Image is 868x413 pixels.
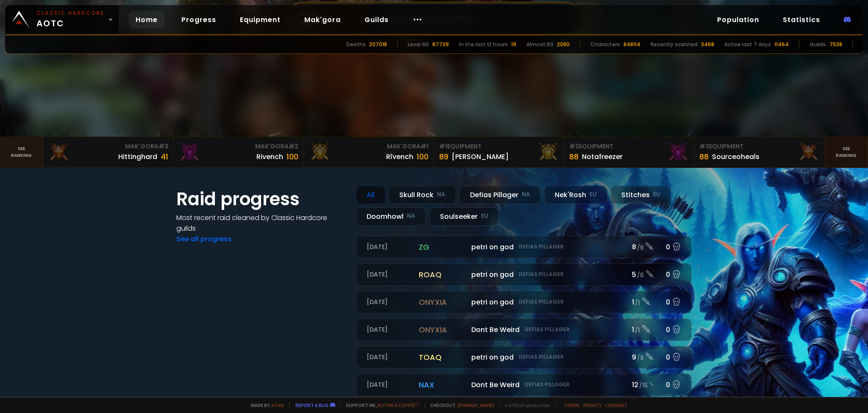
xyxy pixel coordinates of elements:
div: Equipment [699,142,819,151]
div: In the last 12 hours [459,41,508,48]
div: Characters [590,41,620,48]
a: Home [129,11,164,28]
span: Checkout [425,402,494,408]
div: Recently scanned [651,41,698,48]
span: Made by [246,402,284,408]
small: EU [590,190,597,199]
span: # 3 [159,142,168,151]
a: Population [710,11,766,28]
a: Progress [175,11,223,28]
div: Equipment [439,142,559,151]
a: Terms [564,402,580,408]
a: Report a bug [295,402,328,408]
span: v. d752d5 - production [499,402,550,408]
a: Equipment [233,11,287,28]
div: Equipment [569,142,689,151]
a: [DATE]onyxiaDont Be WeirdDefias Pillager1 /10 [356,318,692,341]
a: [DATE]toaqpetri on godDefias Pillager9 /90 [356,346,692,368]
div: Mak'Gora [309,142,428,151]
a: [DOMAIN_NAME] [457,402,494,408]
div: Deaths [346,41,366,48]
div: Mak'Gora [48,142,168,151]
div: 88 [699,151,709,162]
div: Stitches [611,186,671,204]
a: Statistics [776,11,827,28]
div: Rîvench [386,151,413,162]
div: Skull Rock [389,186,456,204]
span: # 2 [569,142,579,151]
h4: Most recent raid cleaned by Classic Hardcore guilds [176,212,346,234]
div: Rivench [256,151,283,162]
div: Defias Pillager [459,186,541,204]
a: Guilds [358,11,395,28]
small: Classic Hardcore [36,9,104,17]
div: Level 60 [408,41,429,48]
a: [DATE]naxDont Be WeirdDefias Pillager12 /150 [356,374,692,396]
a: Mak'gora [298,11,348,28]
a: a fan [271,402,284,408]
div: Active last 7 days [724,41,771,48]
a: Buy me a coffee [378,402,420,408]
div: 88 [569,151,579,162]
a: Privacy [583,402,601,408]
div: Mak'Gora [179,142,298,151]
div: 2080 [557,41,570,48]
input: Search a character... [377,3,570,34]
div: 19 [511,41,516,48]
div: 3468 [701,41,714,48]
div: Notafreezer [582,151,623,162]
a: See all progress [176,234,231,244]
div: 89 [439,151,448,162]
a: [DATE]roaqpetri on godDefias Pillager5 /60 [356,263,692,286]
span: # 1 [420,142,428,151]
small: NA [522,190,530,199]
a: Mak'Gora#2Rivench100 [174,137,304,167]
div: Almost 60 [526,41,554,48]
div: Sourceoheals [712,151,759,162]
small: NA [437,190,445,199]
div: [PERSON_NAME] [452,151,509,162]
a: Mak'Gora#3Hittinghard41 [43,137,173,167]
span: # 2 [289,142,298,151]
div: 100 [417,151,428,162]
div: All [356,186,385,204]
h1: Raid progress [176,186,346,212]
a: [DATE]zgpetri on godDefias Pillager8 /90 [356,236,692,258]
span: Support me, [340,402,420,408]
div: 848114 [623,41,640,48]
div: Doomhowl [356,207,426,226]
a: Consent [605,402,627,408]
a: Mak'Gora#1Rîvench100 [304,137,434,167]
div: 100 [287,151,298,162]
span: # 1 [439,142,447,151]
div: Soulseeker [429,207,499,226]
a: #3Equipment88Sourceoheals [694,137,824,167]
span: # 3 [699,142,709,151]
small: NA [407,212,415,220]
a: Seeranking [825,137,868,167]
a: [DATE]onyxiapetri on godDefias Pillager1 /10 [356,291,692,313]
small: EU [481,212,488,220]
a: #1Equipment89[PERSON_NAME] [434,137,564,167]
div: 11464 [774,41,789,48]
a: Classic HardcoreAOTC [5,5,119,34]
div: 67739 [432,41,449,48]
div: 41 [161,151,168,162]
div: 7538 [829,41,842,48]
div: 207018 [369,41,387,48]
a: #2Equipment88Notafreezer [564,137,694,167]
small: EU [653,190,660,199]
div: Guilds [810,41,826,48]
div: Hittinghard [118,151,157,162]
div: Nek'Rosh [544,186,607,204]
span: AOTC [36,9,104,30]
